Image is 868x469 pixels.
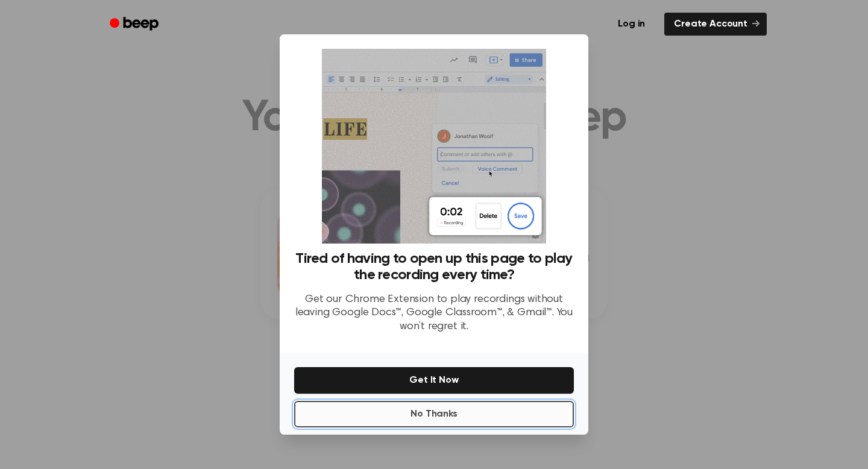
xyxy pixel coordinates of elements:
[322,49,546,244] img: Beep extension in action
[606,10,657,38] a: Log in
[294,251,574,283] h3: Tired of having to open up this page to play the recording every time?
[101,13,169,36] a: Beep
[664,13,767,36] a: Create Account
[294,401,574,427] button: No Thanks
[294,367,574,394] button: Get It Now
[294,293,574,334] p: Get our Chrome Extension to play recordings without leaving Google Docs™, Google Classroom™, & Gm...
